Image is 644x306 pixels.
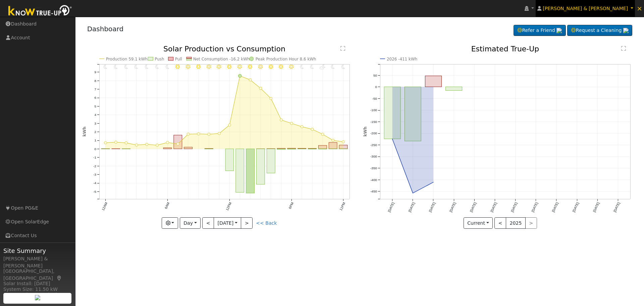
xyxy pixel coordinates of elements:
[124,64,128,69] i: 2AM - Clear
[101,202,108,211] text: 12AM
[202,217,214,229] button: <
[164,202,170,210] text: 6AM
[279,64,283,69] i: 5PM - Clear
[114,141,117,144] circle: onclick=""
[370,166,377,170] text: -350
[112,149,120,149] rect: onclick=""
[218,132,220,135] circle: onclick=""
[490,202,497,213] text: [DATE]
[249,79,252,81] circle: onclick=""
[592,202,600,213] text: [DATE]
[237,64,242,69] i: 1PM - Clear
[166,141,169,144] circle: onclick=""
[259,87,262,90] circle: onclick=""
[332,139,334,142] circle: onclick=""
[135,64,138,69] i: 3AM - Clear
[391,138,394,140] circle: onclick=""
[446,87,462,91] rect: onclick=""
[175,57,182,61] text: Pull
[405,87,421,141] rect: onclick=""
[94,87,96,91] text: 7
[408,202,416,213] text: [DATE]
[551,202,559,213] text: [DATE]
[449,202,457,213] text: [DATE]
[340,46,345,51] text: 
[387,202,395,213] text: [DATE]
[384,87,400,139] rect: onclick=""
[248,64,253,69] i: 2PM - Clear
[56,275,62,281] a: Map
[176,143,179,145] circle: onclick=""
[166,64,169,69] i: 6AM - Clear
[163,45,285,53] text: Solar Production vs Consumption
[318,149,327,149] rect: onclick=""
[331,64,335,69] i: 10PM - Clear
[370,108,377,112] text: -100
[156,144,158,146] circle: onclick=""
[494,217,506,229] button: <
[225,149,234,171] rect: onclick=""
[267,149,275,149] rect: onclick=""
[3,291,72,298] div: Storage Size: 20.0 kWh
[193,57,250,61] text: Net Consumption -16.2 kWh
[298,149,306,149] rect: onclick=""
[94,147,96,151] text: 0
[543,6,628,11] span: [PERSON_NAME] & [PERSON_NAME]
[308,149,317,149] rect: onclick=""
[135,144,138,146] circle: onclick=""
[145,64,149,69] i: 4AM - Clear
[94,70,96,74] text: 9
[370,132,377,135] text: -200
[428,202,436,213] text: [DATE]
[94,96,96,100] text: 6
[375,85,377,89] text: 0
[35,295,40,300] img: retrieve
[5,4,75,19] img: Know True-Up
[206,64,211,69] i: 10AM - Clear
[155,57,164,61] text: Push
[469,202,477,213] text: [DATE]
[342,141,344,143] circle: onclick=""
[217,64,221,69] i: 11AM - Clear
[300,64,304,69] i: 7PM - Clear
[103,64,107,69] i: 12AM - Clear
[613,202,621,213] text: [DATE]
[268,64,273,69] i: 4PM - Clear
[432,181,435,184] circle: onclick=""
[256,57,316,61] text: Peak Production Hour 8.6 kWh
[101,149,110,149] rect: onclick=""
[238,74,241,78] circle: onclick=""
[94,130,96,134] text: 2
[93,190,96,193] text: -5
[94,139,96,142] text: 1
[258,64,263,69] i: 3PM - Clear
[341,64,345,69] i: 11PM - Clear
[241,217,253,229] button: >
[339,145,347,149] rect: onclick=""
[621,46,626,51] text: 
[225,202,232,211] text: 12PM
[288,202,294,210] text: 6PM
[106,57,148,61] text: Production 59.1 kWh
[180,217,201,229] button: Day
[267,149,275,173] rect: onclick=""
[287,148,296,149] rect: onclick=""
[236,149,244,192] rect: onclick=""
[214,217,241,229] button: [DATE]
[184,147,192,149] rect: onclick=""
[506,217,526,229] button: 2025
[370,120,377,124] text: -150
[93,164,96,168] text: -2
[163,148,172,149] rect: onclick=""
[175,64,180,69] i: 7AM - Clear
[197,133,200,135] circle: onclick=""
[311,128,314,131] circle: onclick=""
[363,127,368,137] text: kWh
[104,141,107,144] circle: onclick=""
[289,64,294,69] i: 6PM - Clear
[3,280,72,287] div: Solar Install: [DATE]
[373,74,377,77] text: 50
[572,202,580,213] text: [DATE]
[280,119,282,121] circle: onclick=""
